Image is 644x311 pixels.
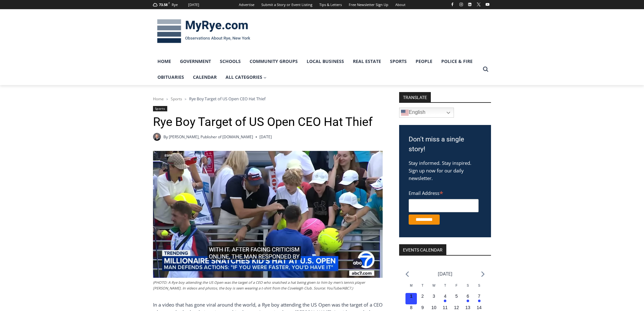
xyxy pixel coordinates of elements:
a: Linkedin [466,1,474,8]
time: 1 [410,294,412,299]
span: > [185,97,187,101]
a: Schools [215,53,245,69]
img: (PHOTO: A Rye boy attending the US Open was the target of a CEO who snatched a hat being given to... [153,151,383,278]
time: 2 [421,294,424,299]
span: 73.58 [159,2,168,7]
button: 6 Has events [462,293,474,304]
nav: Breadcrumbs [153,96,383,102]
time: 3 [433,294,435,299]
time: 5 [455,294,458,299]
div: [DATE] [188,2,199,8]
img: en [401,109,409,116]
span: T [422,284,424,287]
a: Real Estate [348,53,386,69]
a: Previous month [405,271,409,277]
time: 13 [465,305,470,310]
h3: Don't miss a single story! [409,134,481,154]
a: Sports [153,106,167,111]
span: By [163,134,168,140]
a: Home [153,96,164,102]
span: All Categories [226,74,267,81]
a: People [411,53,437,69]
a: Obituaries [153,69,188,85]
div: Tuesday [417,283,428,293]
time: 6 [467,294,469,299]
button: 4 Has events [440,293,451,304]
button: View Search Form [480,64,491,75]
button: 7 Has events [474,293,485,304]
time: 7 [478,294,481,299]
button: 1 [405,293,417,304]
span: S [478,284,480,287]
em: Has events [467,300,469,302]
nav: Primary Navigation [153,53,480,85]
strong: TRANSLATE [399,92,431,102]
h2: Events Calendar [399,244,446,255]
p: Stay informed. Stay inspired. Sign up now for our daily newsletter. [409,159,481,182]
img: MyRye.com [153,15,254,48]
a: Sports [386,53,411,69]
label: Email Address [409,187,479,198]
div: Rye [172,2,178,8]
button: 5 [451,293,462,304]
time: [DATE] [259,134,272,140]
a: Author image [153,133,161,141]
a: Local Business [302,53,348,69]
h1: Rye Boy Target of US Open CEO Hat Thief [153,115,383,129]
li: [DATE] [438,270,452,278]
div: Monday [405,283,417,293]
div: Thursday [440,283,451,293]
a: [PERSON_NAME], Publisher of [DOMAIN_NAME] [169,134,253,140]
em: Has events [478,300,481,302]
a: Instagram [457,1,465,8]
time: 11 [443,305,448,310]
time: 4 [444,294,446,299]
div: Friday [451,283,462,293]
a: Police & Fire [437,53,477,69]
time: 14 [477,305,482,310]
a: Calendar [188,69,221,85]
button: 2 [417,293,428,304]
a: X [475,1,482,8]
a: Community Groups [245,53,302,69]
div: Wednesday [428,283,440,293]
em: Has events [444,300,446,302]
div: Saturday [462,283,474,293]
a: Home [153,53,175,69]
time: 12 [454,305,459,310]
span: W [432,284,435,287]
time: 8 [410,305,412,310]
a: Sports [171,96,182,102]
a: Government [175,53,215,69]
a: Facebook [449,1,456,8]
span: > [166,97,168,101]
span: Rye Boy Target of US Open CEO Hat Thief [189,96,265,102]
span: F [456,284,457,287]
a: English [399,108,454,118]
button: 3 [428,293,440,304]
span: M [410,284,412,287]
div: Sunday [474,283,485,293]
a: YouTube [484,1,491,8]
a: All Categories [221,69,271,85]
figcaption: (PHOTO: A Rye boy attending the US Open was the target of a CEO who snatched a hat being given to... [153,280,383,291]
span: F [169,1,170,5]
span: T [444,284,446,287]
time: 10 [431,305,437,310]
span: S [467,284,469,287]
time: 9 [421,305,424,310]
a: Next month [481,271,485,277]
